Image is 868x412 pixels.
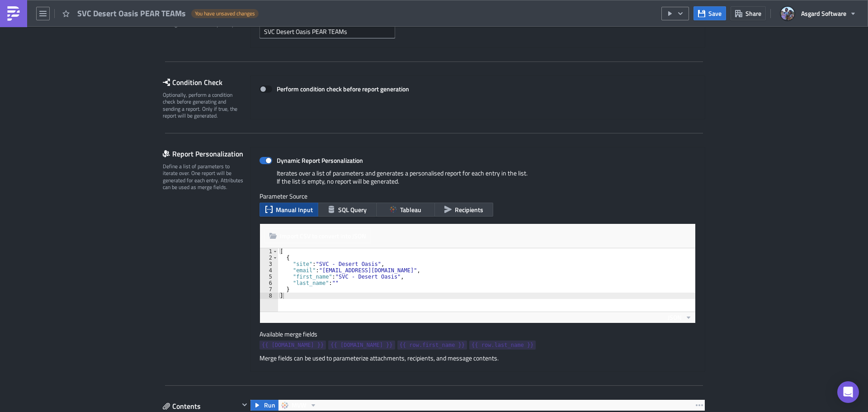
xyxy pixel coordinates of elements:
[278,400,320,411] button: MVW
[780,6,795,21] img: Avatar
[262,341,324,350] span: {{ [DOMAIN_NAME] }}
[259,192,696,200] label: Parameter Source
[259,354,696,362] div: Merge fields can be used to parameterize attachments, recipients, and message contents.
[163,147,250,161] div: Report Personalization
[434,203,493,217] button: Recipients
[665,312,695,323] button: JSON
[277,156,363,165] strong: Dynamic Report Personalization
[745,9,761,18] span: Share
[260,261,278,267] div: 3
[455,205,483,214] span: Recipients
[239,399,250,410] button: Hide content
[260,248,278,255] div: 1
[264,228,371,243] button: Import CSV to convert into JSON
[259,169,696,192] div: Iterates over a list of parameters and generates a personalised report for each entry in the list...
[259,330,327,338] label: Available merge fields
[837,381,859,403] div: Open Intercom Messenger
[260,267,278,274] div: 4
[731,6,766,20] button: Share
[250,400,278,411] button: Run
[292,400,307,411] span: MVW
[400,205,421,214] span: Tableau
[6,6,21,21] img: PushMetrics
[163,91,244,119] div: Optionally, perform a condition check before generating and sending a report. Only if true, the r...
[693,6,726,20] button: Save
[280,231,366,241] span: Import CSV to convert into JSON
[469,341,536,350] a: {{ row.last_name }}
[4,4,432,11] p: {{ [DOMAIN_NAME] }} Monthly PEAR pdf
[77,8,187,19] span: SVC Desert Oasis PEAR TEAMs
[397,341,467,350] a: {{ row.first_name }}
[318,203,377,217] button: SQL Query
[277,84,409,94] strong: Perform condition check before report generation
[668,313,682,322] span: JSON
[775,4,861,24] button: Asgard Software
[260,293,278,299] div: 8
[338,205,367,214] span: SQL Query
[330,341,392,350] span: {{ [DOMAIN_NAME] }}
[163,163,244,191] div: Define a list of parameters to iterate over. One report will be generated for each entry. Attribu...
[708,9,722,18] span: Save
[376,203,435,217] button: Tableau
[4,4,432,11] body: Rich Text Area. Press ALT-0 for help.
[260,286,278,293] div: 7
[260,274,278,280] div: 5
[259,341,326,350] a: {{ [DOMAIN_NAME] }}
[400,341,465,350] span: {{ row.first_name }}
[195,10,255,17] span: You have unsaved changes
[472,341,533,350] span: {{ row.last_name }}
[328,341,395,350] a: {{ [DOMAIN_NAME] }}
[260,280,278,286] div: 6
[163,21,244,28] div: Configure the basics of your report.
[264,400,275,411] span: Run
[259,203,318,217] button: Manual Input
[276,205,313,214] span: Manual Input
[163,76,250,89] div: Condition Check
[260,255,278,261] div: 2
[801,9,846,18] span: Asgard Software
